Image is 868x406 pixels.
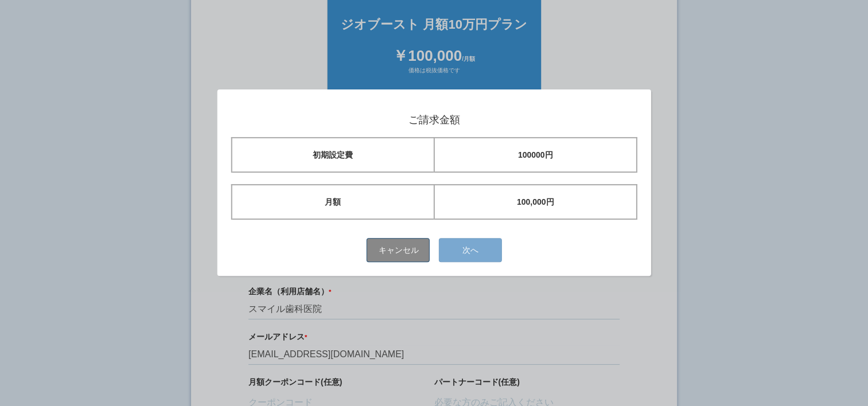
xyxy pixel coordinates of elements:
[231,115,637,126] h1: ご請求金額
[439,238,502,262] button: 次へ
[434,185,637,219] td: 100,000円
[434,138,637,172] td: 100000円
[231,138,434,172] td: 初期設定費
[367,238,430,262] button: キャンセル
[231,185,434,219] td: 月額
